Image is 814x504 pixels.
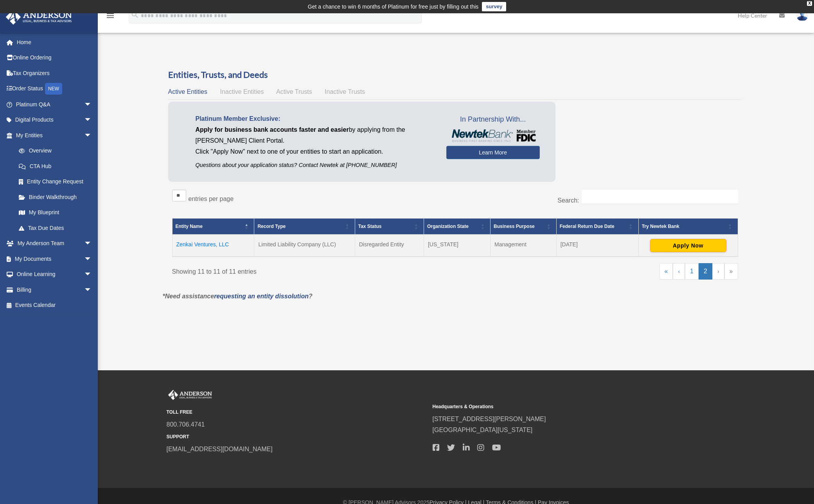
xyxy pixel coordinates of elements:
a: Events Calendar [5,298,104,313]
a: Entity Change Request [11,174,100,190]
th: Try Newtek Bank : Activate to sort [638,219,738,235]
a: Tax Due Dates [11,220,100,236]
span: arrow_drop_down [84,282,100,298]
button: Apply Now [650,239,726,252]
td: Disregarded Entity [355,235,424,256]
td: Zenkai Ventures, LLC [172,235,254,256]
span: Active Entities [168,88,207,95]
a: Previous [673,263,685,280]
span: Active Trusts [276,88,312,95]
span: arrow_drop_down [84,127,100,143]
p: by applying from the [PERSON_NAME] Client Portal. [196,124,435,146]
span: Federal Return Due Date [560,224,615,229]
label: Search: [557,197,579,204]
span: Inactive Entities [220,88,264,95]
div: Showing 11 to 11 of 11 entries [172,263,449,277]
a: Online Learningarrow_drop_down [5,267,104,282]
a: Home [5,34,104,50]
a: Digital Productsarrow_drop_down [5,112,104,128]
td: Management [491,235,557,256]
a: Overview [11,143,96,159]
span: Inactive Trusts [325,88,365,95]
a: Platinum Q&Aarrow_drop_down [5,97,104,112]
th: Business Purpose: Activate to sort [491,219,557,235]
th: Record Type: Activate to sort [254,219,355,235]
div: Get a chance to win 6 months of Platinum for free just by filling out this [308,2,479,11]
td: [DATE] [556,235,638,256]
p: Questions about your application status? Contact Newtek at [PHONE_NUMBER] [196,160,435,170]
h3: Entities, Trusts, and Deeds [168,69,742,81]
a: [GEOGRAPHIC_DATA][US_STATE] [433,427,533,433]
i: search [131,11,139,19]
td: [US_STATE] [424,235,490,256]
div: NEW [45,83,62,95]
th: Organization State: Activate to sort [424,219,490,235]
small: TOLL FREE [167,408,427,416]
a: First [659,263,673,280]
span: arrow_drop_down [84,97,100,113]
span: Tax Status [358,224,382,229]
img: Anderson Advisors Platinum Portal [167,390,214,400]
a: Next [712,263,724,280]
span: Apply for business bank accounts faster and easier [196,126,349,133]
a: My Documentsarrow_drop_down [5,251,104,267]
span: Organization State [427,224,469,229]
a: CTA Hub [11,158,100,174]
div: Try Newtek Bank [642,222,726,231]
a: menu [106,14,115,20]
span: Business Purpose [494,224,535,229]
small: Headquarters & Operations [433,403,693,411]
span: arrow_drop_down [84,112,100,128]
span: arrow_drop_down [84,251,100,267]
a: 2 [699,263,712,280]
a: My Anderson Teamarrow_drop_down [5,236,104,251]
th: Entity Name: Activate to invert sorting [172,219,254,235]
th: Tax Status: Activate to sort [355,219,424,235]
a: Binder Walkthrough [11,189,100,205]
a: Online Ordering [5,50,104,66]
a: requesting an entity dissolution [214,293,309,300]
a: My Blueprint [11,205,100,221]
a: Last [724,263,738,280]
span: Record Type [257,224,286,229]
img: Anderson Advisors Platinum Portal [4,9,74,25]
p: Click "Apply Now" next to one of your entities to start an application. [196,146,435,157]
p: Platinum Member Exclusive: [196,113,435,124]
img: NewtekBankLogoSM.png [450,129,536,142]
small: SUPPORT [167,433,427,441]
span: arrow_drop_down [84,267,100,283]
em: *Need assistance ? [163,293,313,300]
a: [EMAIL_ADDRESS][DOMAIN_NAME] [167,446,273,452]
a: My Entitiesarrow_drop_down [5,127,100,143]
a: Billingarrow_drop_down [5,282,104,298]
span: In Partnership With... [446,113,540,126]
a: Order StatusNEW [5,81,104,97]
th: Federal Return Due Date: Activate to sort [556,219,638,235]
img: User Pic [796,10,808,21]
i: menu [106,11,115,20]
a: 1 [685,263,699,280]
a: Learn More [446,146,540,159]
a: survey [482,2,506,11]
span: Entity Name [176,224,203,229]
label: entries per page [189,196,234,202]
div: close [807,1,812,6]
a: Tax Organizers [5,65,104,81]
td: Limited Liability Company (LLC) [254,235,355,256]
span: arrow_drop_down [84,236,100,252]
a: [STREET_ADDRESS][PERSON_NAME] [433,416,546,422]
a: 800.706.4741 [167,421,205,428]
